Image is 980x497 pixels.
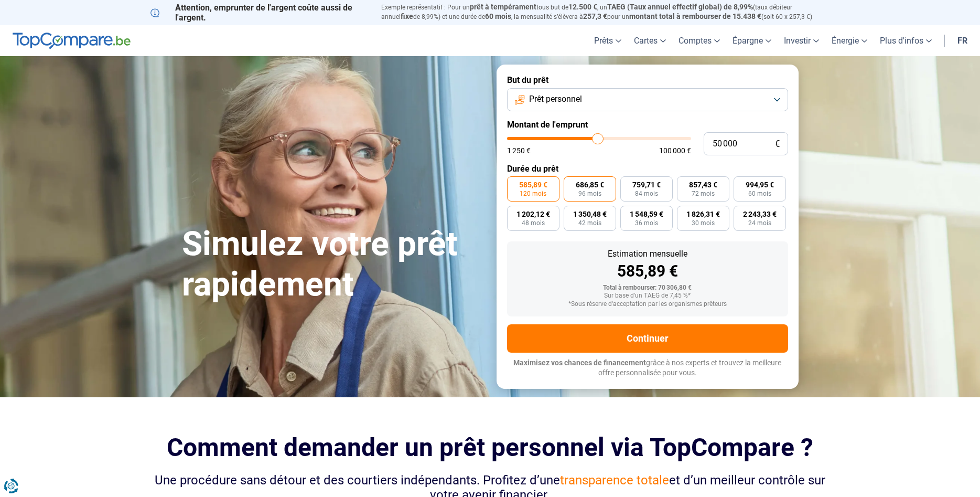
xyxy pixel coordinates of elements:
span: 686,85 € [576,181,604,188]
span: 100 000 € [659,147,691,154]
img: TopCompare [13,33,131,49]
span: 42 mois [578,220,601,226]
a: Investir [778,25,825,56]
span: 72 mois [692,191,715,197]
a: Énergie [825,25,874,56]
span: Maximisez vos chances de financement [513,358,646,367]
span: 994,95 € [746,181,774,188]
p: Exemple représentatif : Pour un tous but de , un (taux débiteur annuel de 8,99%) et une durée de ... [381,3,830,22]
span: 30 mois [692,220,715,226]
span: 759,71 € [632,181,661,188]
div: *Sous réserve d'acceptation par les organismes prêteurs [515,301,780,308]
span: 60 mois [485,12,511,20]
span: 84 mois [635,191,658,197]
a: Comptes [672,25,726,56]
span: 1 548,59 € [630,210,663,218]
span: 96 mois [578,191,601,197]
span: 257,3 € [583,12,607,20]
button: Prêt personnel [507,88,788,111]
span: 48 mois [522,220,545,226]
p: grâce à nos experts et trouvez la meilleure offre personnalisée pour vous. [507,358,788,378]
a: Cartes [628,25,672,56]
span: prêt à tempérament [470,3,536,11]
span: montant total à rembourser de 15.438 € [629,12,761,20]
span: transparence totale [560,473,669,488]
span: 2 243,33 € [743,210,777,218]
span: 1 202,12 € [516,210,550,218]
a: Prêts [588,25,628,56]
div: Sur base d'un TAEG de 7,45 %* [515,292,780,300]
span: 36 mois [635,220,658,226]
span: € [775,140,780,149]
span: 1 350,48 € [573,210,607,218]
h1: Simulez votre prêt rapidement [182,224,484,305]
a: Épargne [726,25,778,56]
span: 60 mois [748,191,771,197]
a: Plus d'infos [874,25,938,56]
span: 24 mois [748,220,771,226]
span: fixe [401,12,413,20]
div: Estimation mensuelle [515,250,780,258]
button: Continuer [507,324,788,353]
span: TAEG (Taux annuel effectif global) de 8,99% [607,3,753,11]
a: fr [951,25,974,56]
p: Attention, emprunter de l'argent coûte aussi de l'argent. [150,3,369,23]
label: Durée du prêt [507,164,788,174]
span: 857,43 € [689,181,717,188]
h2: Comment demander un prêt personnel via TopCompare ? [150,433,830,462]
label: Montant de l'emprunt [507,120,788,130]
span: 1 826,31 € [686,210,720,218]
span: Prêt personnel [529,93,582,105]
span: 120 mois [520,191,546,197]
span: 1 250 € [507,147,531,154]
div: 585,89 € [515,263,780,279]
span: 585,89 € [519,181,547,188]
div: Total à rembourser: 70 306,80 € [515,284,780,292]
span: 12.500 € [568,3,597,11]
label: But du prêt [507,75,788,85]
